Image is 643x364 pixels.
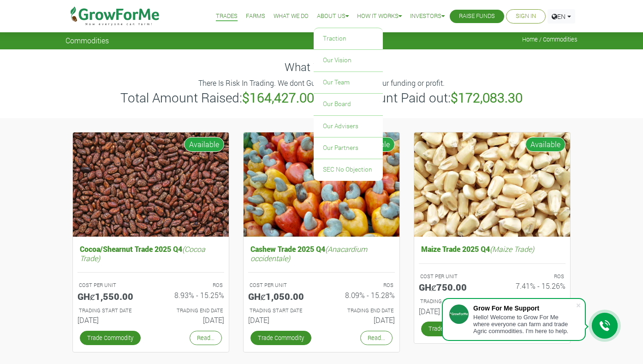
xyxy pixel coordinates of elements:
a: How it Works [357,12,402,21]
a: Our Advisers [314,116,383,137]
span: Available [525,137,566,152]
a: Investors [410,12,445,21]
h6: 8.09% - 15.28% [328,291,395,299]
a: Traction [314,28,383,49]
p: There Is Risk In Trading. We dont Guarantee returns of your funding or profit. [67,78,576,89]
img: growforme image [244,132,399,237]
p: ROS [500,273,564,280]
h5: Cocoa/Shearnut Trade 2025 Q4 [77,242,224,264]
h4: What We Trade [65,60,578,74]
h5: Cashew Trade 2025 Q4 [248,242,395,264]
h6: [DATE] [328,316,395,324]
a: Trade Commodity [250,331,311,345]
a: Raise Funds [459,12,495,21]
div: Hello! Welcome to Grow For Me where everyone can farm and trade Agric commodities. I'm here to help. [473,314,576,334]
a: Farms [246,12,265,21]
i: (Anacardium occidentale) [250,244,367,263]
img: growforme image [73,132,229,237]
span: Home / Commodities [522,36,578,43]
div: Grow For Me Support [473,304,576,312]
b: $164,427.00 [242,89,314,106]
h5: GHȼ1,550.00 [77,291,144,302]
p: COST PER UNIT [250,281,313,289]
p: Estimated Trading End Date [159,307,223,315]
p: Estimated Trading Start Date [250,307,313,315]
a: Trade Commodity [421,322,482,336]
h6: [DATE] [248,316,315,324]
h3: Total Amount Raised: | Total Amount Paid out: [67,90,576,106]
i: (Maize Trade) [490,244,534,254]
h6: 7.41% - 15.26% [499,281,566,290]
a: Read... [360,331,393,345]
h6: 8.93% - 15.25% [158,291,224,299]
a: SEC No Objection [314,159,383,180]
p: Estimated Trading End Date [330,307,393,315]
p: Estimated Trading Start Date [79,307,143,315]
a: Cocoa/Shearnut Trade 2025 Q4(Cocoa Trade) COST PER UNIT GHȼ1,550.00 ROS 8.93% - 15.25% TRADING ST... [77,242,224,328]
span: Commodities [65,36,109,45]
a: Trades [216,12,238,21]
a: Read... [190,331,222,345]
img: growforme image [414,132,570,237]
h6: [DATE] [158,316,224,324]
a: What We Do [274,12,309,21]
b: $172,083.30 [451,89,523,106]
i: (Cocoa Trade) [80,244,205,263]
a: Our Vision [314,50,383,71]
p: COST PER UNIT [79,281,143,289]
p: COST PER UNIT [420,273,484,280]
a: About Us [317,12,349,21]
a: Cashew Trade 2025 Q4(Anacardium occidentale) COST PER UNIT GHȼ1,050.00 ROS 8.09% - 15.28% TRADING... [248,242,395,328]
h5: GHȼ750.00 [419,281,485,292]
a: Trade Commodity [80,331,141,345]
h6: [DATE] [419,307,485,316]
p: ROS [330,281,393,289]
h5: GHȼ1,050.00 [248,291,315,302]
a: Our Board [314,94,383,115]
a: Maize Trade 2025 Q4(Maize Trade) COST PER UNIT GHȼ750.00 ROS 7.41% - 15.26% TRADING START DATE [D... [419,242,566,319]
p: Estimated Trading Start Date [420,298,484,305]
h5: Maize Trade 2025 Q4 [419,242,566,256]
a: Our Partners [314,137,383,159]
span: Available [184,137,224,152]
h6: [DATE] [77,316,144,324]
p: ROS [159,281,223,289]
a: EN [548,9,575,24]
a: Sign In [516,12,536,21]
a: Our Team [314,72,383,93]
